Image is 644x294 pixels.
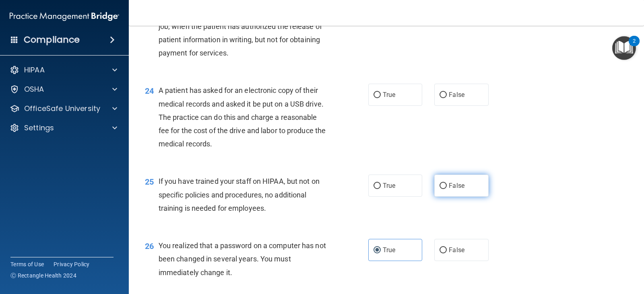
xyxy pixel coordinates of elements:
[24,34,80,45] h4: Compliance
[612,36,636,60] button: Open Resource Center, 2 new notifications
[159,86,326,148] span: A patient has asked for an electronic copy of their medical records and asked it be put on a USB ...
[633,41,636,51] div: 2
[10,260,44,268] a: Terms of Use
[10,271,76,280] span: Ⓒ Rectangle Health 2024
[24,84,44,94] p: OSHA
[24,123,54,133] p: Settings
[383,182,395,189] span: True
[383,246,395,254] span: True
[24,65,45,75] p: HIPAA
[440,183,447,189] input: False
[449,246,464,254] span: False
[449,182,464,189] span: False
[440,247,447,253] input: False
[440,92,447,98] input: False
[54,260,90,268] a: Privacy Policy
[374,92,381,98] input: True
[10,84,117,94] a: OSHA
[383,91,395,99] span: True
[159,241,326,276] span: You realized that a password on a computer has not been changed in several years. You must immedi...
[24,104,100,113] p: OfficeSafe University
[449,91,464,99] span: False
[10,65,117,75] a: HIPAA
[159,177,320,212] span: If you have trained your staff on HIPAA, but not on specific policies and procedures, no addition...
[145,177,154,187] span: 25
[145,86,154,96] span: 24
[10,123,117,133] a: Settings
[145,241,154,251] span: 26
[374,247,381,253] input: True
[604,242,634,273] iframe: Drift Widget Chat Controller
[374,183,381,189] input: True
[10,8,119,25] img: PMB logo
[10,104,117,113] a: OfficeSafe University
